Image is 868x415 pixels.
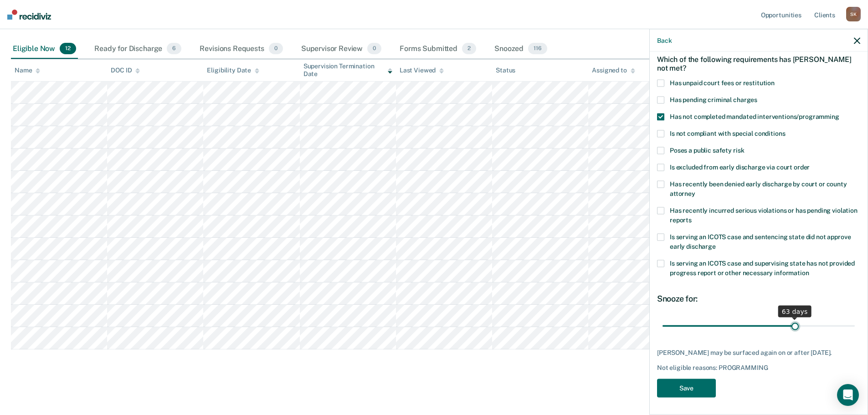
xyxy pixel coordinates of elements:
[670,130,785,137] span: Is not compliant with special conditions
[528,43,547,55] span: 116
[167,43,181,55] span: 6
[670,207,858,224] span: Has recently incurred serious violations or has pending violation reports
[657,47,860,79] div: Which of the following requirements has [PERSON_NAME] not met?
[670,96,757,103] span: Has pending criminal charges
[657,348,860,356] div: [PERSON_NAME] may be surfaced again on or after [DATE].
[837,384,859,406] div: Open Intercom Messenger
[7,10,51,20] img: Recidiviz
[670,233,851,250] span: Is serving an ICOTS case and sentencing state did not approve early discharge
[657,294,860,304] div: Snooze for:
[398,39,478,59] div: Forms Submitted
[670,180,847,197] span: Has recently been denied early discharge by court or county attorney
[269,43,283,55] span: 0
[60,43,76,55] span: 12
[670,164,810,171] span: Is excluded from early discharge via court order
[92,39,183,59] div: Ready for Discharge
[111,67,140,74] div: DOC ID
[846,7,861,21] div: S K
[670,113,839,120] span: Has not completed mandated interventions/programming
[670,260,855,277] span: Is serving an ICOTS case and supervising state has not provided progress report or other necessar...
[493,39,549,59] div: Snoozed
[15,67,40,74] div: Name
[657,379,716,398] button: Save
[670,147,744,154] span: Poses a public safety risk
[670,79,775,87] span: Has unpaid court fees or restitution
[657,36,672,44] button: Back
[400,67,444,74] div: Last Viewed
[367,43,381,55] span: 0
[198,39,284,59] div: Revisions Requests
[303,62,392,78] div: Supervision Termination Date
[496,67,515,74] div: Status
[592,67,635,74] div: Assigned to
[657,364,860,372] div: Not eligible reasons: PROGRAMMING
[11,39,78,59] div: Eligible Now
[462,43,476,55] span: 2
[207,67,259,74] div: Eligibility Date
[299,39,384,59] div: Supervisor Review
[778,305,812,317] div: 63 days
